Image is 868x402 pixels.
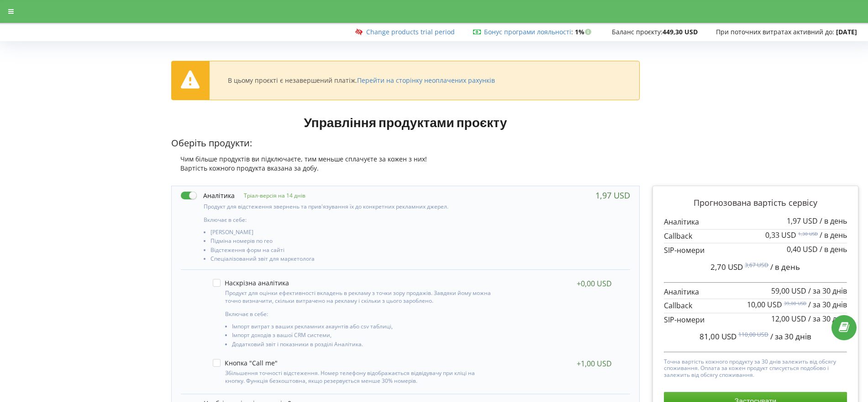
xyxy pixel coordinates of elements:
[171,155,640,164] div: Чим більше продуктів ви підключаєте, тим меньше сплачуєте за кожен з них!
[232,341,492,350] li: Додатковий звіт і показники в розділі Аналітика.
[784,300,806,306] sup: 39,00 USD
[612,27,663,36] span: Баланс проєкту:
[745,261,768,269] sup: 3,67 USD
[484,27,571,36] a: Бонус програми лояльності
[770,331,811,342] span: / за 30 днів
[232,323,492,332] li: Імпорт витрат з ваших рекламних акаунтів або csv таблиці,
[232,332,492,341] li: Імпорт доходів з вашої CRM системи,
[213,279,289,287] label: Наскрізна аналітика
[664,217,847,227] p: Аналітика
[210,256,495,264] li: Спеціалізований звіт для маркетолога
[664,245,847,256] p: SIP-номери
[235,192,305,199] p: Тріал-версія на 14 днів
[213,359,278,367] label: Кнопка "Call me"
[770,262,800,272] span: / в день
[716,27,834,36] span: При поточних витратах активний до:
[771,314,806,324] span: 12,00 USD
[225,369,492,385] p: Збільшення точності відстеження. Номер телефону відображається відвідувачу при кліці на кнопку. Ф...
[210,238,495,247] li: Підміна номерів по гео
[664,356,847,378] p: Точна вартість кожного продукту за 30 днів залежить від обсягу споживання. Оплата за кожен продук...
[664,315,847,325] p: SIP-номери
[738,331,768,338] sup: 110,00 USD
[575,27,594,36] strong: 1%
[181,191,235,200] label: Аналітика
[204,216,495,224] p: Включає в себе:
[798,230,818,237] sup: 1,30 USD
[710,262,743,272] span: 2,70 USD
[664,231,847,241] p: Callback
[820,230,847,240] span: / в день
[171,114,640,130] h1: Управління продуктами проєкту
[595,191,630,200] div: 1,97 USD
[765,230,796,240] span: 0,33 USD
[808,300,847,310] span: / за 30 днів
[700,331,736,342] span: 81,00 USD
[820,216,847,226] span: / в день
[210,229,495,238] li: [PERSON_NAME]
[366,27,455,36] a: Change products trial period
[771,286,806,296] span: 59,00 USD
[171,164,640,173] div: Вартість кожного продукта вказана за добу.
[225,310,492,318] p: Включає в себе:
[787,244,818,254] span: 0,40 USD
[210,247,495,256] li: Відстеження форм на сайті
[808,286,847,296] span: / за 30 днів
[357,76,495,85] a: Перейти на сторінку неоплачених рахунків
[820,244,847,254] span: / в день
[664,300,847,311] p: Callback
[577,279,612,288] div: +0,00 USD
[808,314,847,324] span: / за 30 днів
[836,27,857,36] strong: [DATE]
[225,289,492,305] p: Продукт для оцінки ефективності вкладень в рекламу з точки зору продажів. Завдяки йому можна точн...
[484,27,573,36] span: :
[577,359,612,368] div: +1,00 USD
[204,203,495,210] p: Продукт для відстеження звернень та прив'язування їх до конкретних рекламних джерел.
[664,197,847,209] p: Прогнозована вартість сервісу
[171,137,640,150] p: Оберіть продукти:
[664,287,847,297] p: Аналітика
[663,27,698,36] strong: 449,30 USD
[747,300,782,310] span: 10,00 USD
[787,216,818,226] span: 1,97 USD
[228,76,495,85] div: В цьому проєкті є незавершений платіж.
